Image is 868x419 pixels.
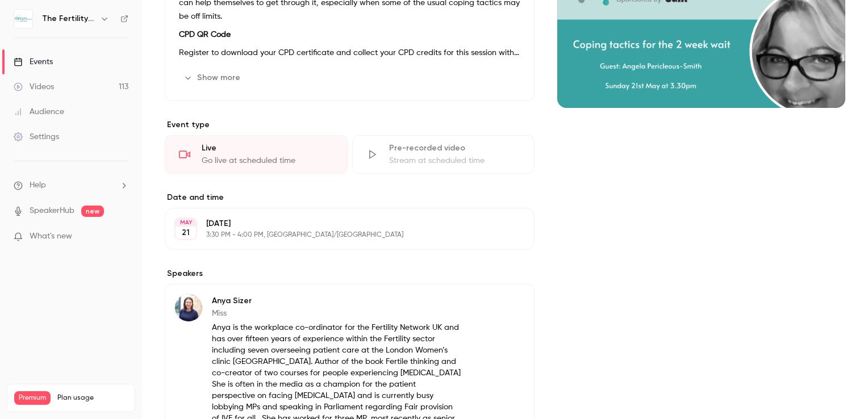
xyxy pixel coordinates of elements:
div: Go live at scheduled time [202,155,333,166]
p: Register to download your CPD certificate and collect your CPD credits for this session with the ... [179,46,520,60]
p: [DATE] [206,218,474,229]
img: Anya Sizer [175,294,202,321]
span: Plan usage [57,393,128,403]
p: Miss [212,308,461,319]
li: help-dropdown-opener [14,179,128,191]
div: Pre-recorded videoStream at scheduled time [352,135,535,174]
div: Settings [14,131,59,143]
div: MAY [176,219,196,227]
p: Anya Sizer [212,295,461,307]
label: Date and time [165,192,535,203]
div: Stream at scheduled time [389,155,521,166]
div: Audience [14,106,64,118]
h6: The Fertility Show 2025 [42,13,95,24]
span: What's new [30,231,72,242]
p: Event type [165,119,535,131]
span: Help [30,179,46,191]
label: Speakers [165,268,535,279]
div: Pre-recorded video [389,143,521,154]
strong: CPD QR Code [179,31,231,39]
button: Show more [179,69,247,87]
span: new [81,206,104,217]
p: 3:30 PM - 4:00 PM, [GEOGRAPHIC_DATA]/[GEOGRAPHIC_DATA] [206,231,474,240]
span: Premium [14,391,51,405]
div: LiveGo live at scheduled time [165,135,348,174]
img: The Fertility Show 2025 [14,10,32,28]
div: Videos [14,81,54,93]
div: Live [202,143,333,154]
iframe: Noticeable Trigger [115,232,128,242]
a: SpeakerHub [30,205,74,217]
div: Events [14,56,53,68]
p: 21 [182,227,190,238]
